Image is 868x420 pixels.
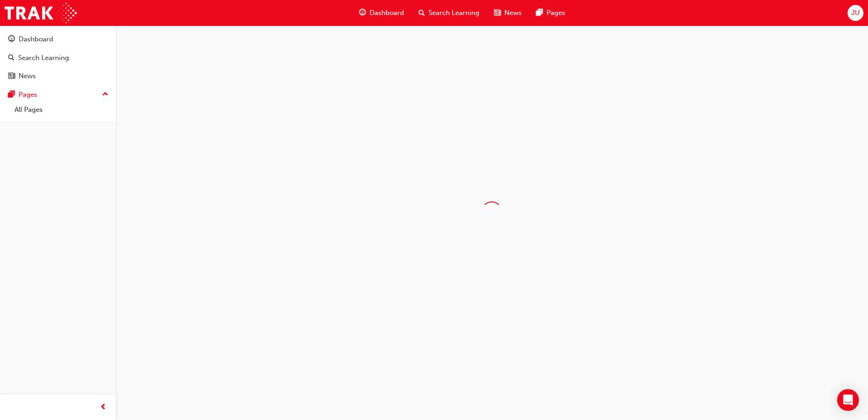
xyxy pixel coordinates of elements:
[411,4,487,22] a: search-iconSearch Learning
[487,4,529,22] a: news-iconNews
[529,4,572,22] a: pages-iconPages
[4,86,112,103] button: Pages
[4,29,112,86] button: DashboardSearch LearningNews
[4,50,112,66] a: Search Learning
[504,8,522,18] span: News
[11,103,112,117] a: All Pages
[8,35,15,44] span: guage-icon
[429,8,479,18] span: Search Learning
[5,3,77,23] img: Trak
[4,68,112,85] a: News
[18,53,69,63] div: Search Learning
[8,54,15,62] span: search-icon
[8,91,15,99] span: pages-icon
[4,31,112,48] a: Dashboard
[8,72,15,80] span: news-icon
[536,7,543,19] span: pages-icon
[837,389,859,411] div: Open Intercom Messenger
[419,7,425,19] span: search-icon
[848,5,863,21] button: JU
[19,71,36,81] div: News
[547,8,565,18] span: Pages
[352,4,411,22] a: guage-iconDashboard
[19,90,37,100] div: Pages
[359,7,366,19] span: guage-icon
[370,8,404,18] span: Dashboard
[19,34,53,45] div: Dashboard
[851,8,860,18] span: JU
[102,89,108,100] span: up-icon
[494,7,501,19] span: news-icon
[100,402,107,413] span: prev-icon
